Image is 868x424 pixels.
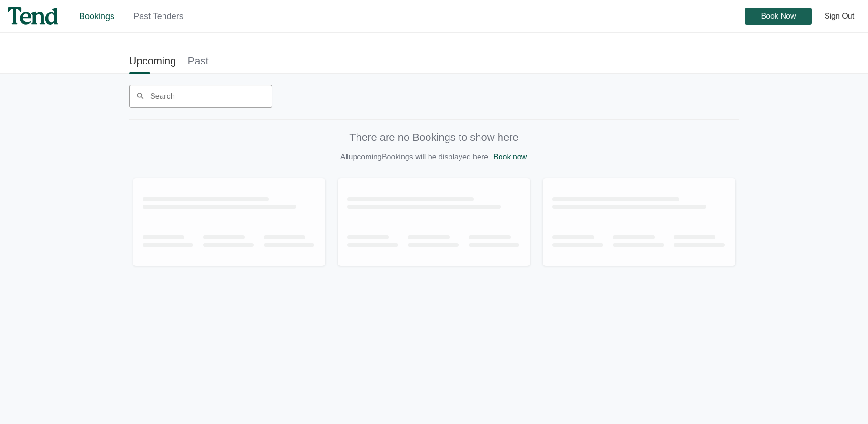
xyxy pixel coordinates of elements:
a: Book now [493,153,527,161]
p: There are no Bookings to show here [133,131,735,144]
a: Past [188,50,209,72]
button: Book Now [745,8,812,25]
a: Upcoming [129,50,176,72]
a: Bookings [79,11,114,21]
a: Past Tenders [133,11,184,21]
p: All upcoming Bookings will be displayed here. [133,151,735,163]
img: tend-logo.4d3a83578fb939362e0a58f12f1af3e6.svg [8,7,58,25]
button: Sign Out [818,8,860,25]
